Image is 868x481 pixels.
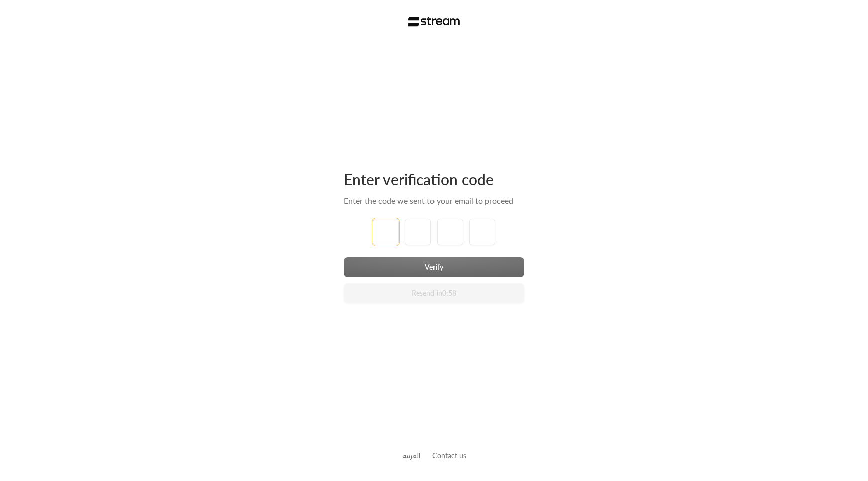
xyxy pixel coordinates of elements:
[432,450,466,461] button: Contact us
[344,170,524,189] div: Enter verification code
[408,17,460,27] img: Stream Logo
[402,446,420,465] a: العربية
[432,451,466,460] a: Contact us
[344,195,524,207] div: Enter the code we sent to your email to proceed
